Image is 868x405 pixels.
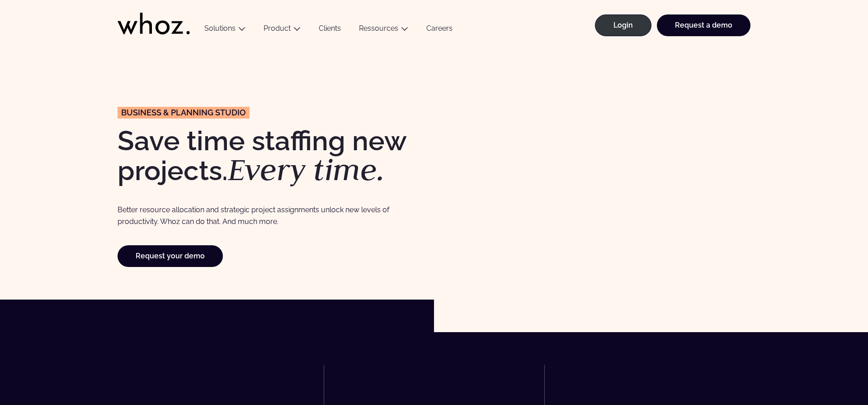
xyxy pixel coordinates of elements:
[118,204,398,227] p: Better resource allocation and strategic project assignments unlock new levels of productivity. W...
[264,24,291,33] a: Product
[118,245,223,267] a: Request your demo
[195,24,255,36] button: Solutions
[310,24,350,36] a: Clients
[657,14,750,36] a: Request a demo
[121,109,246,117] span: Business & planning Studio
[595,14,651,36] a: Login
[255,24,310,36] button: Product
[417,24,462,36] a: Careers
[350,24,417,36] button: Ressources
[359,24,398,33] a: Ressources
[118,127,429,185] h1: ave time staffing new projects.
[118,125,134,157] strong: S
[228,149,385,189] em: Every time.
